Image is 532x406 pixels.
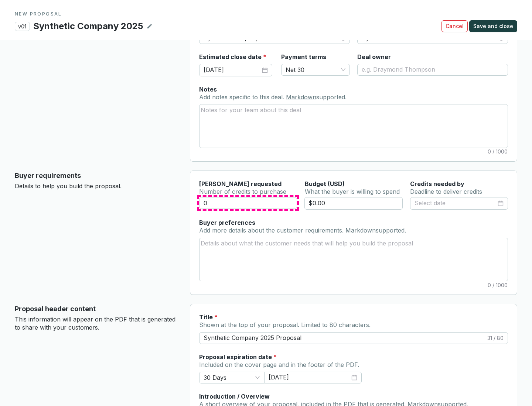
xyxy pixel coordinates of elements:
p: Proposal header content [15,304,178,314]
span: supported. [376,227,406,234]
p: This information will appear on the PDF that is generated to share with your customers. [15,316,178,331]
label: Estimated close date [199,53,266,61]
label: Title [199,313,218,321]
p: Synthetic Company 2025 [33,20,144,32]
input: Select date [204,65,260,75]
a: Markdown [345,227,376,234]
span: Net 30 [286,64,345,75]
input: e.g. Draymond Thompson [357,64,508,76]
span: Add notes specific to this deal. [199,93,286,101]
label: Proposal expiration date [199,353,277,361]
span: Included on the cover page and in the footer of the PDF. [199,361,359,368]
p: Details to help you build the proposal. [15,182,178,190]
span: Add more details about the customer requirements. [199,227,345,234]
span: Cancel [446,23,464,30]
button: Save and close [469,20,517,32]
label: Deal owner [357,53,391,61]
label: Buyer preferences [199,219,255,227]
input: Select date [269,373,350,382]
span: What the buyer is willing to spend [305,188,400,195]
label: [PERSON_NAME] requested [199,180,282,188]
span: supported. [316,93,347,101]
p: Buyer requirements [15,171,178,181]
label: Introduction / Overview [199,392,270,400]
label: Credits needed by [410,180,464,188]
button: Cancel [441,20,468,32]
span: Deadline to deliver credits [410,188,482,195]
label: Notes [199,85,217,93]
input: Select date [415,199,496,208]
span: Shown at the top of your proposal. Limited to 80 characters. [199,321,371,328]
p: NEW PROPOSAL [15,11,517,17]
span: Budget (USD) [305,180,345,187]
label: Payment terms [281,53,326,61]
span: Save and close [473,23,513,30]
p: v01 [15,22,30,31]
span: Number of credits to purchase [199,188,286,195]
span: 30 Days [204,372,260,383]
span: 31 / 80 [487,334,504,342]
a: Markdown [286,93,316,101]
